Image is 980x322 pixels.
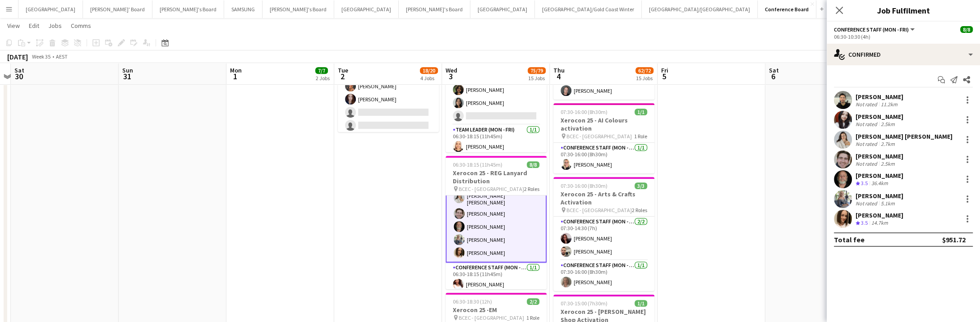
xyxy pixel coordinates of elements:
[561,300,607,307] span: 07:30-15:00 (7h30m)
[67,20,95,32] a: Comms
[879,200,897,207] div: 5.1km
[861,180,868,186] span: 3.5
[527,298,539,305] span: 2/2
[553,143,654,173] app-card-role: Conference Staff (Mon - Fri)1/107:30-16:00 (8h30m)[PERSON_NAME]
[446,149,547,263] app-card-role: Conference Staff (Mon - Fri)7/706:30-10:30 (4h)[PERSON_NAME][PERSON_NAME][PERSON_NAME] [PERSON_NA...
[553,116,654,132] h3: Xerocon 25 - AI Colours activation
[453,161,502,168] span: 06:30-18:15 (11h45m)
[152,0,224,18] button: [PERSON_NAME]'s Board
[553,66,565,74] span: Thu
[879,121,897,127] div: 2.5km
[48,22,62,30] span: Jobs
[566,133,632,140] span: BCEC - [GEOGRAPHIC_DATA]
[230,66,242,74] span: Mon
[856,132,952,141] div: [PERSON_NAME] [PERSON_NAME]
[834,26,916,33] button: Conference Staff (Mon - Fri)
[758,0,816,18] button: Conference Board
[661,66,668,74] span: Fri
[856,211,903,219] div: [PERSON_NAME]
[262,0,334,18] button: [PERSON_NAME]'s Board
[122,66,133,74] span: Sun
[856,152,903,160] div: [PERSON_NAME]
[7,22,20,30] span: View
[834,33,973,40] div: 06:30-10:30 (4h)
[316,75,330,82] div: 2 Jobs
[856,192,903,200] div: [PERSON_NAME]
[553,177,654,291] app-job-card: 07:30-16:00 (8h30m)3/3Xerocon 25 - Arts & Crafts Activation BCEC - [GEOGRAPHIC_DATA]2 RolesConfer...
[856,101,879,108] div: Not rated
[399,0,470,18] button: [PERSON_NAME]'s Board
[29,22,39,30] span: Edit
[527,161,539,168] span: 8/8
[635,300,647,307] span: 1/1
[960,26,973,33] span: 8/8
[553,103,654,173] app-job-card: 07:30-16:00 (8h30m)1/1Xerocon 25 - AI Colours activation BCEC - [GEOGRAPHIC_DATA]1 RoleConference...
[121,71,133,82] span: 31
[879,160,897,167] div: 2.5km
[632,207,647,213] span: 2 Roles
[861,219,868,226] span: 3.5
[229,71,242,82] span: 1
[56,53,68,60] div: AEST
[856,200,879,207] div: Not rated
[528,67,546,74] span: 75/79
[83,0,152,18] button: [PERSON_NAME]' Board
[636,75,653,82] div: 15 Jobs
[856,121,879,127] div: Not rated
[561,109,607,115] span: 07:30-16:00 (8h30m)
[45,20,65,32] a: Jobs
[446,156,547,289] app-job-card: 06:30-18:15 (11h45m)8/8Xerocon 25 - REG Lanyard Distribution BCEC - [GEOGRAPHIC_DATA]2 RolesConfe...
[420,67,438,74] span: 18/20
[827,44,980,65] div: Confirmed
[459,186,524,192] span: BCEC - [GEOGRAPHIC_DATA]
[642,0,758,18] button: [GEOGRAPHIC_DATA]/[GEOGRAPHIC_DATA]
[71,22,91,30] span: Comms
[552,71,565,82] span: 4
[635,109,647,115] span: 1/1
[768,71,779,82] span: 6
[446,19,547,152] app-job-card: 06:30-18:15 (11h45m)5/6Xerocon 25 - REG E-Ticket BCEC - [GEOGRAPHIC_DATA]2 RolesConference Staff ...
[566,207,632,213] span: BCEC - [GEOGRAPHIC_DATA]
[535,0,642,18] button: [GEOGRAPHIC_DATA]/Gold Coast Winter
[769,66,779,74] span: Sat
[879,101,899,108] div: 11.2km
[856,141,879,147] div: Not rated
[420,75,437,82] div: 4 Jobs
[827,5,980,16] h3: Job Fulfilment
[834,26,909,33] span: Conference Staff (Mon - Fri)
[834,235,865,244] div: Total fee
[553,260,654,291] app-card-role: Conference Staff (Mon - Fri)1/107:30-16:00 (8h30m)[PERSON_NAME]
[635,67,653,74] span: 62/72
[446,263,547,293] app-card-role: Conference Staff (Mon - Fri)1/106:30-18:15 (11h45m)[PERSON_NAME]
[879,141,897,147] div: 2.7km
[856,172,903,180] div: [PERSON_NAME]
[30,53,52,60] span: Week 35
[446,169,547,185] h3: Xerocon 25 - REG Lanyard Distribution
[446,306,547,314] h3: Xerocon 25 -EM
[446,66,457,74] span: Wed
[336,71,348,82] span: 2
[942,235,966,244] div: $951.72
[634,133,647,140] span: 1 Role
[870,219,890,227] div: 14.7km
[224,0,262,18] button: SAMSUNG
[856,93,903,101] div: [PERSON_NAME]
[870,180,890,187] div: 36.4km
[524,186,539,192] span: 2 Roles
[635,182,647,189] span: 3/3
[553,190,654,206] h3: Xerocon 25 - Arts & Crafts Activation
[856,160,879,167] div: Not rated
[528,75,545,82] div: 15 Jobs
[4,20,23,32] a: View
[18,0,83,18] button: [GEOGRAPHIC_DATA]
[856,113,903,121] div: [PERSON_NAME]
[553,217,654,260] app-card-role: Conference Staff (Mon - Fri)2/207:30-14:30 (7h)[PERSON_NAME][PERSON_NAME]
[25,20,43,32] a: Edit
[14,66,24,74] span: Sat
[561,182,607,189] span: 07:30-16:00 (8h30m)
[334,0,399,18] button: [GEOGRAPHIC_DATA]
